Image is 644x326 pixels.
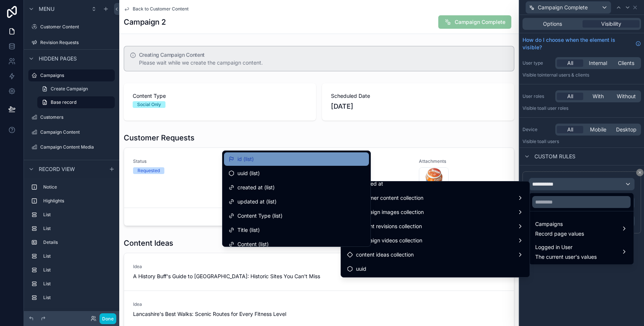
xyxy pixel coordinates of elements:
a: Base record [37,96,115,108]
a: Campaign Content [28,126,115,138]
label: List [43,295,112,301]
span: The current user's values [535,253,597,261]
span: Content (list) [237,240,269,249]
label: List [43,267,112,273]
a: Revision Requests [28,37,115,49]
label: List [43,281,112,287]
span: Record view [39,165,75,173]
span: Base record [51,99,76,105]
a: Campaigns [28,69,115,81]
div: scrollable content [24,178,119,308]
span: Logged in User [535,243,597,252]
label: Campaign Content [40,129,113,135]
label: Campaigns [40,72,110,78]
span: content revisions collection [356,222,422,231]
span: id (list) [237,155,254,164]
span: customer content collection [356,193,423,202]
span: content ideas collection [356,250,414,259]
a: Create Campaign [37,83,115,95]
h1: Campaign 2 [124,17,166,27]
a: Customer Content [28,21,115,33]
a: Campaign Content Media [28,141,115,153]
span: campaign videos collection [356,236,422,245]
span: Campaigns [535,220,584,229]
span: Title (list) [237,226,260,235]
span: Menu [39,5,54,13]
label: List [43,212,112,218]
label: Notice [43,184,112,190]
span: Back to Customer Content [133,6,189,12]
span: uuid [356,264,366,273]
label: Details [43,239,112,245]
label: Customers [40,114,113,120]
label: List [43,226,112,232]
span: Record page values [535,230,584,237]
label: Campaign Content Media [40,144,113,150]
span: Content Type (list) [237,211,282,220]
a: Customers [28,111,115,123]
span: created at (list) [237,183,275,192]
label: Revision Requests [40,40,113,46]
a: Back to Customer Content [124,6,189,12]
button: Done [100,313,116,324]
label: List [43,253,112,259]
span: uuid (list) [237,169,260,178]
span: updated at (list) [237,197,277,206]
span: Create Campaign [51,86,88,92]
label: Customer Content [40,24,113,30]
span: Hidden pages [39,55,77,62]
label: Highlights [43,198,112,204]
span: campaign images collection [356,208,424,217]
